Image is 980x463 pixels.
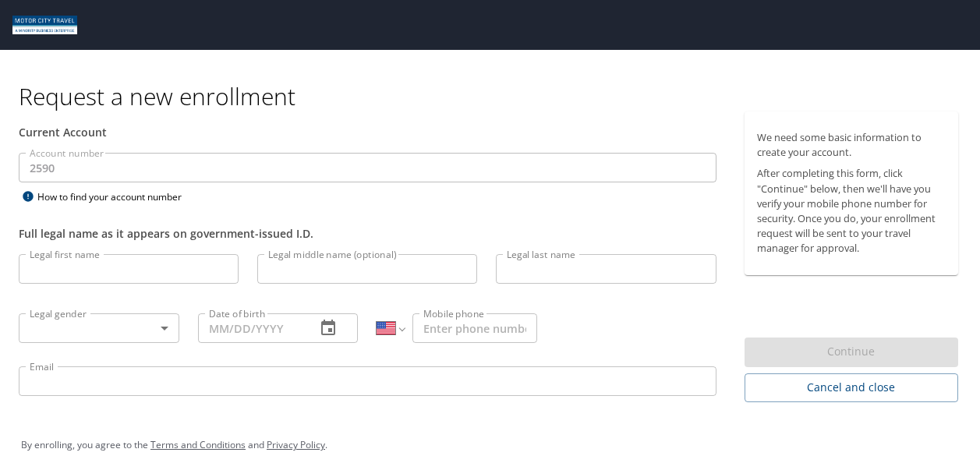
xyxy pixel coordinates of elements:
a: Privacy Policy [267,438,325,451]
div: Current Account [19,124,716,140]
input: Enter phone number [412,313,537,343]
div: Full legal name as it appears on government-issued I.D. [19,225,716,242]
p: After completing this form, click "Continue" below, then we'll have you verify your mobile phone ... [757,166,946,256]
button: Cancel and close [745,373,958,402]
input: MM/DD/YYYY [198,313,304,343]
img: Motor City logo [12,16,77,34]
span: Cancel and close [757,378,946,398]
div: ​ [19,313,179,343]
a: Terms and Conditions [150,438,246,451]
h1: Request a new enrollment [19,81,971,111]
div: How to find your account number [19,187,214,207]
p: We need some basic information to create your account. [757,130,946,160]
